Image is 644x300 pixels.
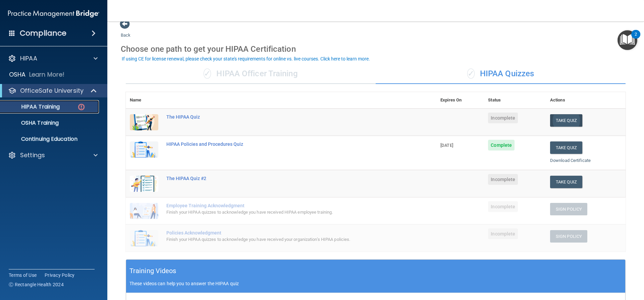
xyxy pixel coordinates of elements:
[4,103,60,110] p: HIPAA Training
[546,92,626,109] th: Actions
[121,55,371,62] button: If using CE for license renewal, please check your state's requirements for online vs. live cours...
[550,230,587,243] button: Sign Policy
[618,30,637,50] button: Open Resource Center, 2 new notifications
[550,203,587,215] button: Sign Policy
[635,34,637,43] div: 2
[488,113,518,123] span: Incomplete
[436,92,484,109] th: Expires On
[550,114,582,127] button: Take Quiz
[484,92,546,109] th: Status
[20,54,37,62] p: HIPAA
[122,56,370,61] div: If using CE for license renewal, please check your state's requirements for online vs. live cours...
[4,136,96,142] p: Continuing Education
[20,29,66,38] h4: Compliance
[488,228,518,239] span: Incomplete
[488,174,518,185] span: Incomplete
[488,201,518,212] span: Incomplete
[610,254,636,279] iframe: Drift Widget Chat Controller
[166,141,403,147] div: HIPAA Policies and Procedures Quiz
[550,176,582,188] button: Take Quiz
[166,235,403,244] div: Finish your HIPAA quizzes to acknowledge you have received your organization’s HIPAA policies.
[77,103,86,111] img: danger-circle.6113f641.png
[166,203,403,208] div: Employee Training Acknowledgment
[126,92,162,109] th: Name
[550,158,591,163] a: Download Certificate
[45,272,75,278] a: Privacy Policy
[129,281,622,286] p: These videos can help you to answer the HIPAA quiz
[121,25,130,38] a: Back
[9,281,64,288] span: Ⓒ Rectangle Health 2024
[129,265,176,277] h5: Training Videos
[550,141,582,154] button: Take Quiz
[166,230,403,235] div: Policies Acknowledgment
[488,140,515,151] span: Complete
[8,87,97,95] a: OfficeSafe University
[121,39,631,59] div: Choose one path to get your HIPAA Certification
[166,208,403,216] div: Finish your HIPAA quizzes to acknowledge you have received HIPAA employee training.
[467,69,475,79] span: ✓
[20,151,45,159] p: Settings
[4,120,59,126] p: OSHA Training
[20,87,84,95] p: OfficeSafe University
[8,7,99,20] img: PMB logo
[204,69,211,79] span: ✓
[9,71,26,79] p: OSHA
[376,64,626,84] div: HIPAA Quizzes
[9,272,37,278] a: Terms of Use
[29,71,65,79] p: Learn More!
[166,176,403,181] div: The HIPAA Quiz #2
[8,151,98,159] a: Settings
[8,54,98,62] a: HIPAA
[126,64,376,84] div: HIPAA Officer Training
[440,143,453,148] span: [DATE]
[166,114,403,120] div: The HIPAA Quiz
